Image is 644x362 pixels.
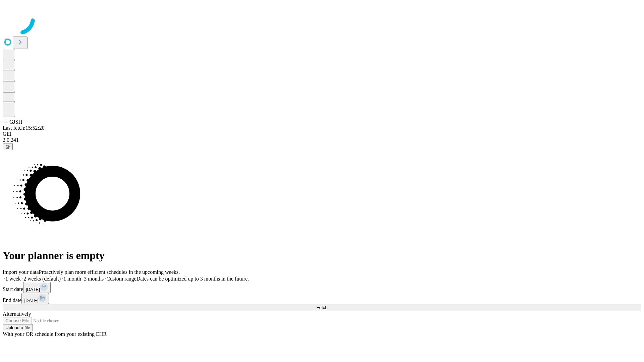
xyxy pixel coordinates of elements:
[3,304,641,311] button: Fetch
[3,331,107,337] span: With your OR schedule from your existing EHR
[9,119,22,125] span: GJSH
[3,324,33,331] button: Upload a file
[3,282,641,293] div: Start date
[3,131,641,137] div: GEI
[106,276,136,282] span: Custom range
[26,287,40,292] span: [DATE]
[137,276,249,282] span: Dates can be optimized up to 3 months in the future.
[3,143,13,150] button: @
[5,144,10,149] span: @
[84,276,104,282] span: 3 months
[316,305,327,310] span: Fetch
[3,293,641,304] div: End date
[3,311,31,317] span: Alternatively
[23,282,51,293] button: [DATE]
[21,293,49,304] button: [DATE]
[3,137,641,143] div: 2.0.241
[63,276,81,282] span: 1 month
[24,298,38,303] span: [DATE]
[39,269,180,275] span: Proactively plan more efficient schedules in the upcoming weeks.
[23,276,61,282] span: 2 weeks (default)
[3,249,641,262] h1: Your planner is empty
[3,269,39,275] span: Import your data
[3,125,45,131] span: Last fetch: 15:52:20
[5,276,21,282] span: 1 week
